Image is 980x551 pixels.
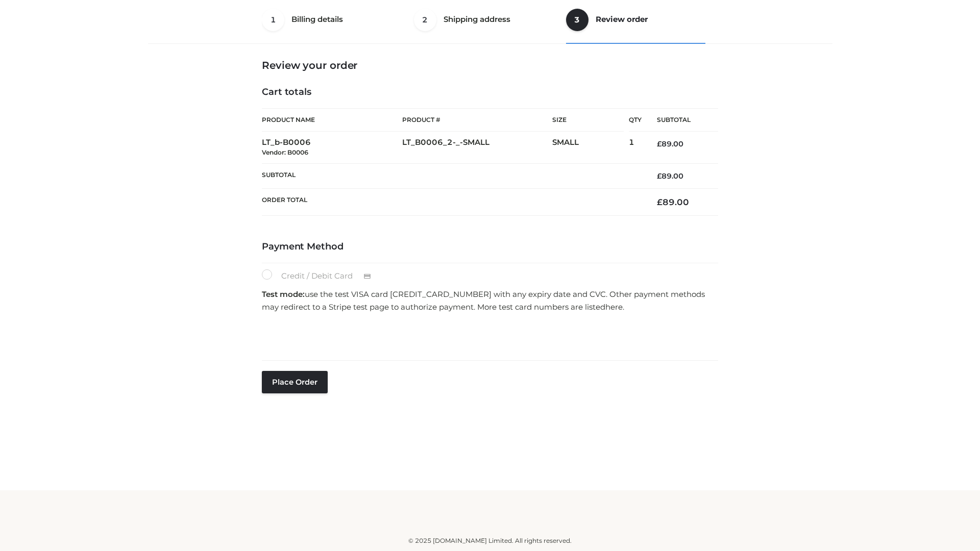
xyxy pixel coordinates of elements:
td: LT_b-B0006 [262,132,402,164]
strong: Test mode: [262,289,305,299]
th: Subtotal [262,163,642,188]
span: £ [657,197,663,207]
th: Product # [402,108,552,132]
p: use the test VISA card [CREDIT_CARD_NUMBER] with any expiry date and CVC. Other payment methods m... [262,288,718,314]
span: £ [657,139,661,148]
small: Vendor: B0006 [262,148,308,156]
span: £ [657,171,661,181]
td: 1 [629,132,642,164]
th: Subtotal [642,109,718,132]
th: Size [552,109,624,132]
th: Order Total [262,189,642,216]
div: © 2025 [DOMAIN_NAME] Limited. All rights reserved. [152,536,828,546]
img: Credit / Debit Card [358,270,377,283]
td: SMALL [552,132,629,164]
iframe: Secure payment input frame [260,317,716,354]
h3: Review your order [262,59,718,71]
bdi: 89.00 [657,171,683,181]
button: Place order [262,371,328,393]
a: here [605,302,623,312]
h4: Cart totals [262,87,718,98]
bdi: 89.00 [657,139,683,148]
th: Qty [629,108,642,132]
th: Product Name [262,108,402,132]
td: LT_B0006_2-_-SMALL [402,132,552,164]
label: Credit / Debit Card [262,269,382,283]
h4: Payment Method [262,241,718,253]
bdi: 89.00 [657,197,689,207]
